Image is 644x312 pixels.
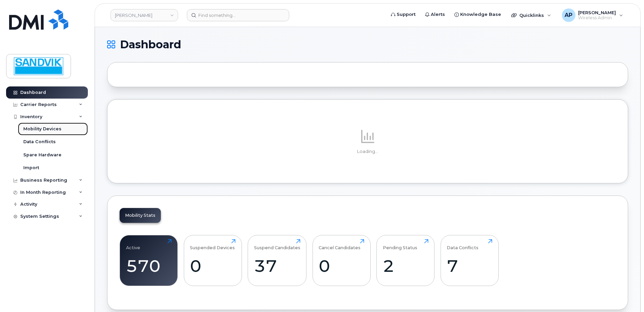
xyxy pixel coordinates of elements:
div: 0 [190,256,236,276]
div: 0 [319,256,364,276]
div: Suspended Devices [190,239,235,250]
a: Pending Status2 [383,239,428,282]
div: 570 [126,256,172,276]
a: Suspend Candidates37 [254,239,300,282]
div: Data Conflicts [447,239,478,250]
div: Cancel Candidates [319,239,361,250]
a: Data Conflicts7 [447,239,492,282]
div: 2 [383,256,428,276]
div: 37 [254,256,300,276]
a: Active570 [126,239,172,282]
div: Active [126,239,140,250]
div: 7 [447,256,492,276]
span: Dashboard [120,40,181,50]
a: Cancel Candidates0 [319,239,364,282]
p: Loading... [120,149,616,155]
div: Pending Status [383,239,417,250]
div: Suspend Candidates [254,239,300,250]
a: Suspended Devices0 [190,239,236,282]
